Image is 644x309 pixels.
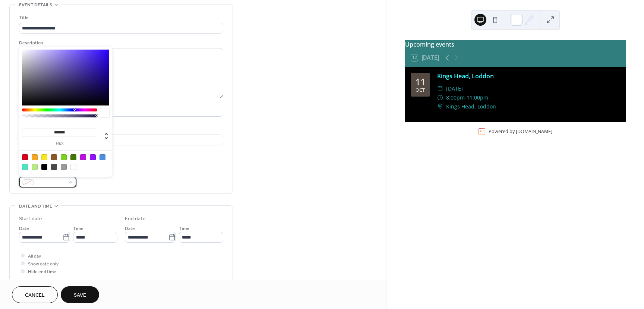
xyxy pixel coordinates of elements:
div: End date [125,215,146,223]
div: Title [19,14,222,22]
div: Kings Head, Loddon [437,72,620,81]
span: Time [179,225,189,233]
span: 11:00pm [467,93,488,102]
div: #FFFFFF [70,164,76,170]
div: #BD10E0 [80,154,86,160]
div: #000000 [41,164,47,170]
div: #F8E71C [41,154,47,160]
div: #B8E986 [32,164,38,170]
div: #7ED321 [61,154,67,160]
span: Time [73,225,83,233]
div: Location [19,126,222,133]
div: Start date [19,215,42,223]
button: Save [61,286,99,303]
div: Description [19,39,222,47]
div: #4A90E2 [100,154,105,160]
div: Powered by [489,128,552,135]
div: #9B9B9B [61,164,67,170]
a: [DOMAIN_NAME] [516,128,552,135]
span: [DATE] [446,84,463,93]
button: Cancel [12,286,58,303]
span: Date [19,225,29,233]
span: Date [125,225,135,233]
div: Upcoming events [405,40,626,49]
div: #F5A623 [32,154,38,160]
div: #8B572A [51,154,57,160]
div: Oct [416,88,425,93]
label: hex [22,142,97,146]
span: Hide end time [28,268,56,276]
div: #4A4A4A [51,164,57,170]
span: All day [28,252,41,260]
span: Show date only [28,260,59,268]
span: Date and time [19,202,52,210]
div: #9013FE [90,154,96,160]
span: 8:00pm [446,93,465,102]
div: 11 [415,77,426,86]
div: ​ [437,102,443,111]
div: #417505 [70,154,76,160]
span: Save [74,291,86,299]
span: Event details [19,1,52,9]
span: - [465,93,467,102]
div: #D0021B [22,154,28,160]
span: Kings Head, Loddon [446,102,496,111]
span: Cancel [25,291,45,299]
div: ​ [437,84,443,93]
div: #50E3C2 [22,164,28,170]
div: ​ [437,93,443,102]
